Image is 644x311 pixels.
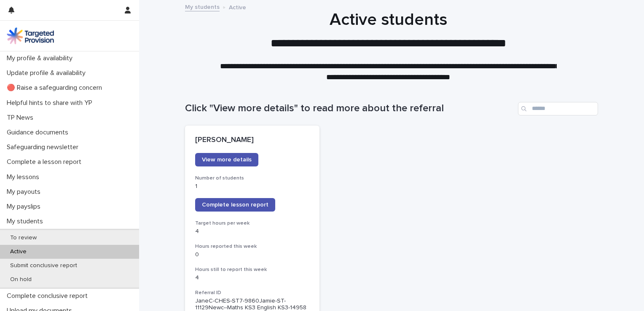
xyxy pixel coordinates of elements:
p: Active [229,2,246,11]
p: To review [3,234,43,241]
p: Complete conclusive report [3,292,94,300]
p: 1 [195,183,309,190]
p: Complete a lesson report [3,158,88,166]
a: My students [185,2,220,11]
h1: Active students [182,10,595,30]
a: Complete lesson report [195,198,275,212]
p: Guidance documents [3,129,75,137]
p: 0 [195,251,309,258]
input: Search [518,102,598,115]
p: My payouts [3,188,47,196]
p: 4 [195,228,309,235]
h1: Click "View more details" to read more about the referral [185,102,515,115]
p: Helpful hints to share with YP [3,99,99,107]
p: My profile & availability [3,54,79,62]
p: On hold [3,276,38,283]
h3: Hours reported this week [195,243,309,250]
h3: Target hours per week [195,220,309,227]
h3: Referral ID [195,290,309,296]
span: View more details [202,157,252,163]
h3: Number of students [195,175,309,182]
a: View more details [195,153,258,166]
p: Update profile & availability [3,69,92,77]
p: [PERSON_NAME] [195,136,309,145]
p: TP News [3,114,40,122]
p: Safeguarding newsletter [3,143,85,151]
p: Active [3,248,33,255]
p: My lessons [3,173,46,181]
span: Complete lesson report [202,202,268,208]
p: My payslips [3,203,47,211]
h3: Hours still to report this week [195,266,309,273]
p: 4 [195,274,309,282]
p: My students [3,217,50,225]
p: Submit conclusive report [3,262,84,269]
img: M5nRWzHhSzIhMunXDL62 [7,27,54,44]
p: 🔴 Raise a safeguarding concern [3,84,109,92]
